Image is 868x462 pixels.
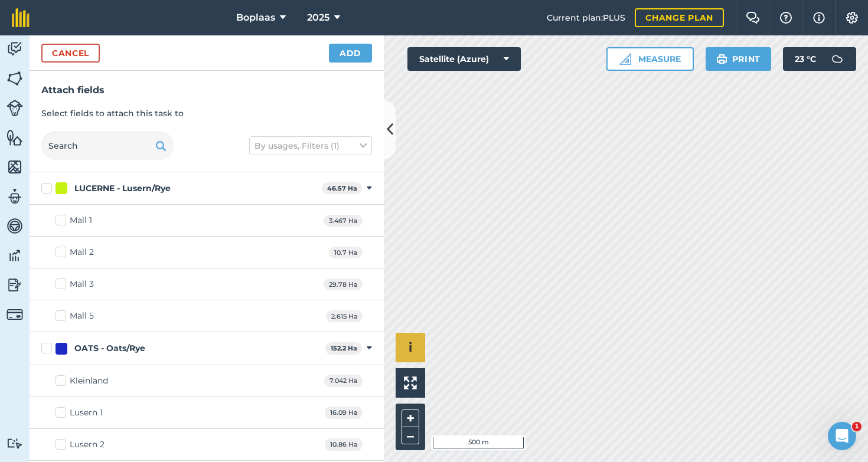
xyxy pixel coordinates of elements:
[6,276,23,294] img: svg+xml;base64,PD94bWwgdmVyc2lvbj0iMS4wIiBlbmNvZGluZz0idXRmLTgiPz4KPCEtLSBHZW5lcmF0b3I6IEFkb2JlIE...
[746,12,760,24] img: Two speech bubbles overlapping with the left bubble in the forefront
[396,333,425,362] button: i
[329,247,363,259] span: 10.7 Ha
[619,53,631,65] img: Ruler icon
[716,52,727,66] img: svg+xml;base64,PHN2ZyB4bWxucz0iaHR0cDovL3d3dy53My5vcmcvMjAwMC9zdmciIHdpZHRoPSIxOSIgaGVpZ2h0PSIyNC...
[845,12,859,24] img: A cog icon
[6,158,23,176] img: svg+xml;base64,PHN2ZyB4bWxucz0iaHR0cDovL3d3dy53My5vcmcvMjAwMC9zdmciIHdpZHRoPSI1NiIgaGVpZ2h0PSI2MC...
[74,342,145,355] div: OATS - Oats/Rye
[325,407,363,419] span: 16.09 Ha
[41,107,372,120] p: Select fields to attach this task to
[155,139,167,153] img: svg+xml;base64,PHN2ZyB4bWxucz0iaHR0cDovL3d3dy53My5vcmcvMjAwMC9zdmciIHdpZHRoPSIxOSIgaGVpZ2h0PSIyNC...
[70,214,92,227] div: Mall 1
[409,340,412,355] span: i
[6,438,23,449] img: svg+xml;base64,PD94bWwgdmVyc2lvbj0iMS4wIiBlbmNvZGluZz0idXRmLTgiPz4KPCEtLSBHZW5lcmF0b3I6IEFkb2JlIE...
[70,438,105,451] div: Lusern 2
[6,40,23,58] img: svg+xml;base64,PD94bWwgdmVyc2lvbj0iMS4wIiBlbmNvZGluZz0idXRmLTgiPz4KPCEtLSBHZW5lcmF0b3I6IEFkb2JlIE...
[327,184,357,192] strong: 46.57 Ha
[331,344,357,352] strong: 152.2 Ha
[324,215,363,227] span: 3.467 Ha
[249,136,372,155] button: By usages, Filters (1)
[70,310,94,322] div: Mall 5
[70,278,94,290] div: Mall 3
[813,11,825,25] img: svg+xml;base64,PHN2ZyB4bWxucz0iaHR0cDovL3d3dy53My5vcmcvMjAwMC9zdmciIHdpZHRoPSIxNyIgaGVpZ2h0PSIxNy...
[6,100,23,116] img: svg+xml;base64,PD94bWwgdmVyc2lvbj0iMS4wIiBlbmNvZGluZz0idXRmLTgiPz4KPCEtLSBHZW5lcmF0b3I6IEFkb2JlIE...
[706,47,772,71] button: Print
[402,409,419,427] button: +
[70,246,94,258] div: Mall 2
[407,47,521,71] button: Satellite (Azure)
[852,422,862,431] span: 1
[6,70,23,87] img: svg+xml;base64,PHN2ZyB4bWxucz0iaHR0cDovL3d3dy53My5vcmcvMjAwMC9zdmciIHdpZHRoPSI1NiIgaGVpZ2h0PSI2MC...
[6,188,23,205] img: svg+xml;base64,PD94bWwgdmVyc2lvbj0iMS4wIiBlbmNvZGluZz0idXRmLTgiPz4KPCEtLSBHZW5lcmF0b3I6IEFkb2JlIE...
[70,407,103,419] div: Lusern 1
[41,44,100,63] button: Cancel
[6,217,23,235] img: svg+xml;base64,PD94bWwgdmVyc2lvbj0iMS4wIiBlbmNvZGluZz0idXRmLTgiPz4KPCEtLSBHZW5lcmF0b3I6IEFkb2JlIE...
[779,12,793,24] img: A question mark icon
[41,132,174,160] input: Search
[70,375,108,387] div: Kleinland
[635,8,724,27] a: Change plan
[326,310,363,323] span: 2.615 Ha
[12,8,30,27] img: fieldmargin Logo
[329,44,372,63] button: Add
[236,11,275,25] span: Boplaas
[324,278,363,291] span: 29.78 Ha
[404,376,417,389] img: Four arrows, one pointing top left, one top right, one bottom right and the last bottom left
[825,47,849,71] img: svg+xml;base64,PD94bWwgdmVyc2lvbj0iMS4wIiBlbmNvZGluZz0idXRmLTgiPz4KPCEtLSBHZW5lcmF0b3I6IEFkb2JlIE...
[606,47,694,71] button: Measure
[41,83,372,98] h3: Attach fields
[307,11,329,25] span: 2025
[6,129,23,146] img: svg+xml;base64,PHN2ZyB4bWxucz0iaHR0cDovL3d3dy53My5vcmcvMjAwMC9zdmciIHdpZHRoPSI1NiIgaGVpZ2h0PSI2MC...
[6,306,23,323] img: svg+xml;base64,PD94bWwgdmVyc2lvbj0iMS4wIiBlbmNvZGluZz0idXRmLTgiPz4KPCEtLSBHZW5lcmF0b3I6IEFkb2JlIE...
[324,375,363,387] span: 7.042 Ha
[74,182,171,195] div: LUCERNE - Lusern/Rye
[402,427,419,444] button: –
[783,47,856,71] button: 23 °C
[325,438,363,451] span: 10.86 Ha
[547,11,625,24] span: Current plan : PLUS
[795,47,816,71] span: 23 ° C
[828,422,856,450] iframe: Intercom live chat
[6,247,23,264] img: svg+xml;base64,PD94bWwgdmVyc2lvbj0iMS4wIiBlbmNvZGluZz0idXRmLTgiPz4KPCEtLSBHZW5lcmF0b3I6IEFkb2JlIE...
